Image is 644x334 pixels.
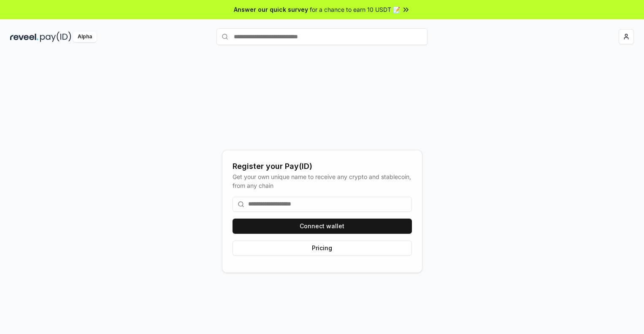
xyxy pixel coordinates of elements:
div: Register your Pay(ID) [233,160,412,172]
div: Get your own unique name to receive any crypto and stablecoin, from any chain [233,172,412,190]
span: Answer our quick survey [234,5,308,14]
div: Alpha [73,32,97,42]
img: pay_id [40,32,71,42]
button: Pricing [233,240,412,256]
button: Connect wallet [233,219,412,234]
span: for a chance to earn 10 USDT 📝 [310,5,400,14]
img: reveel_dark [10,32,38,42]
